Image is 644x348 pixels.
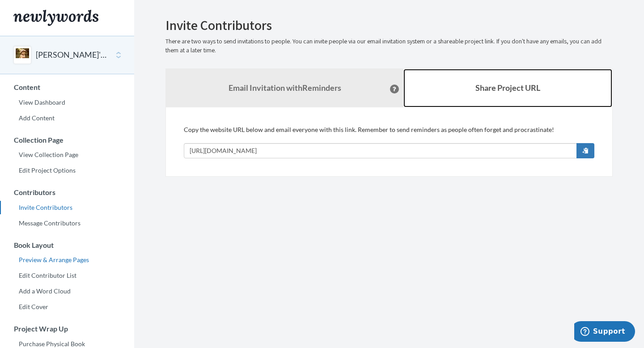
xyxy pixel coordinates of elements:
img: Newlywords logo [13,10,98,26]
div: Copy the website URL below and email everyone with this link. Remember to send reminders as peopl... [184,125,594,158]
strong: Email Invitation with Reminders [229,83,341,93]
h3: Contributors [0,188,134,196]
p: There are two ways to send invitations to people. You can invite people via our email invitation ... [165,37,613,55]
iframe: Opens a widget where you can chat to one of our agents [574,321,635,344]
h3: Book Layout [0,241,134,249]
button: [PERSON_NAME]'s 50th [36,49,108,61]
h3: Collection Page [0,136,134,144]
b: Share Project URL [475,83,540,93]
h3: Project Wrap Up [0,325,134,333]
h2: Invite Contributors [165,18,613,33]
h3: Content [0,83,134,91]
